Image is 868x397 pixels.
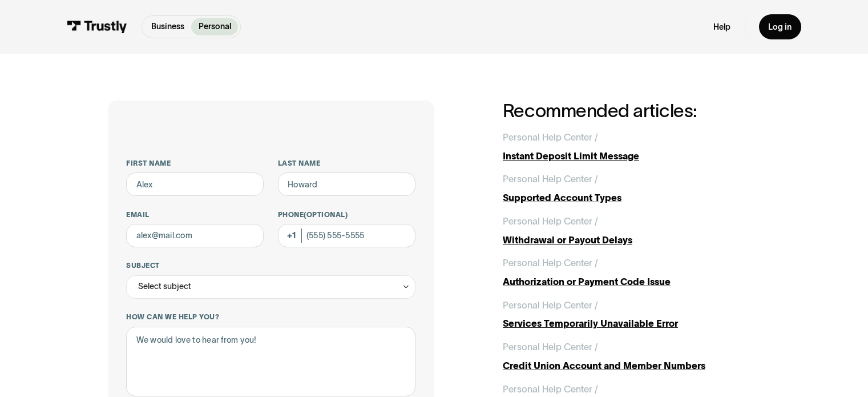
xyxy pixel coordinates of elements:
div: Instant Deposit Limit Message [503,149,760,163]
input: alex@mail.com [126,224,264,247]
div: Authorization or Payment Code Issue [503,275,760,289]
input: Alex [126,173,264,196]
a: Personal [191,18,238,35]
a: Personal Help Center /Withdrawal or Payout Delays [503,214,760,247]
div: Personal Help Center / [503,382,598,396]
label: Subject [126,261,415,270]
div: Personal Help Center / [503,214,598,228]
div: Services Temporarily Unavailable Error [503,316,760,331]
p: Personal [199,21,231,33]
a: Personal Help Center /Authorization or Payment Code Issue [503,256,760,288]
a: Personal Help Center /Credit Union Account and Member Numbers [503,340,760,372]
div: Select subject [138,279,191,294]
div: Personal Help Center / [503,172,598,186]
span: (Optional) [304,211,348,218]
a: Help [713,22,730,33]
a: Log in [759,14,801,39]
input: Howard [278,173,415,196]
input: (555) 555-5555 [278,224,415,247]
a: Personal Help Center /Instant Deposit Limit Message [503,130,760,163]
a: Personal Help Center /Supported Account Types [503,172,760,204]
h2: Recommended articles: [503,101,760,121]
label: Last name [278,159,415,168]
div: Withdrawal or Payout Delays [503,233,760,247]
div: Log in [768,22,792,33]
div: Supported Account Types [503,191,760,205]
p: Business [151,21,184,33]
label: Phone [278,210,415,219]
a: Personal Help Center /Services Temporarily Unavailable Error [503,298,760,331]
label: Email [126,210,264,219]
div: Personal Help Center / [503,340,598,354]
div: Credit Union Account and Member Numbers [503,359,760,373]
div: Personal Help Center / [503,130,598,145]
label: First name [126,159,264,168]
img: Trustly Logo [67,21,127,33]
a: Business [144,18,192,35]
div: Personal Help Center / [503,256,598,270]
label: How can we help you? [126,312,415,322]
div: Personal Help Center / [503,298,598,312]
